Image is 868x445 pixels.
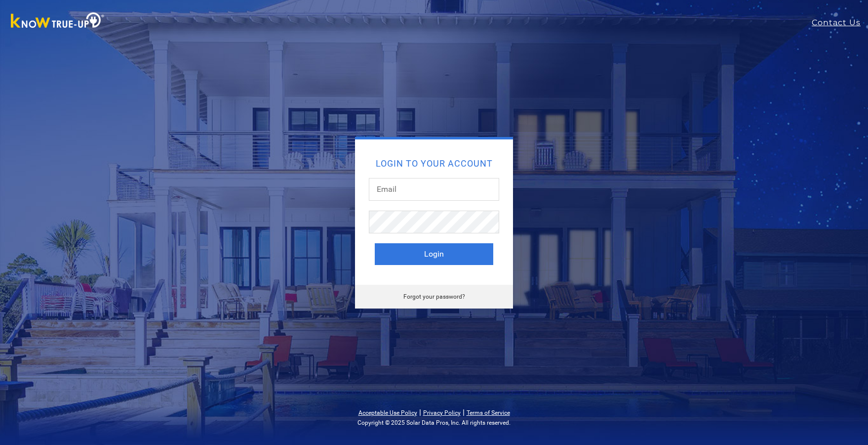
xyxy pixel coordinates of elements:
button: Login [375,243,493,265]
input: Email [369,178,499,201]
a: Forgot your password? [403,293,465,300]
a: Terms of Service [467,409,510,416]
a: Privacy Policy [423,409,461,416]
span: | [463,407,465,417]
span: | [419,407,421,417]
img: Know True-Up [6,10,110,33]
h2: Login to your account [375,159,493,168]
a: Acceptable Use Policy [358,409,417,416]
a: Contact Us [812,17,868,29]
